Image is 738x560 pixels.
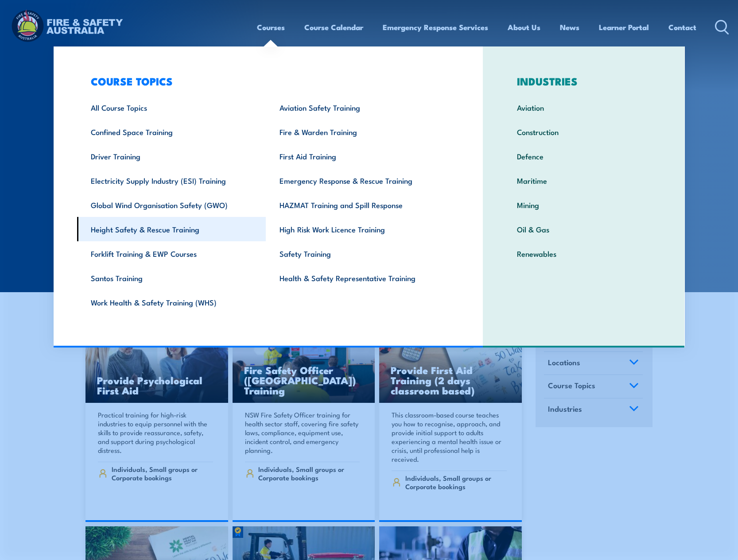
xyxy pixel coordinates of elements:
[77,120,266,144] a: Confined Space Training
[97,375,217,395] h3: Provide Psychological First Aid
[599,15,649,39] a: Learner Portal
[544,398,643,421] a: Industries
[560,15,579,39] a: News
[77,193,266,217] a: Global Wind Organisation Safety (GWO)
[668,15,696,39] a: Contact
[503,75,664,87] h3: INDUSTRIES
[503,168,664,193] a: Maritime
[379,324,522,403] img: Mental Health First Aid Training (Standard) – Classroom
[77,290,266,314] a: Work Health & Safety Training (WHS)
[266,266,455,290] a: Health & Safety Representative Training
[266,168,455,193] a: Emergency Response & Rescue Training
[245,410,360,455] p: NSW Fire Safety Officer training for health sector staff, covering fire safety laws, compliance, ...
[233,324,375,403] img: Fire Safety Advisor
[503,95,664,120] a: Aviation
[503,241,664,266] a: Renewables
[503,144,664,168] a: Defence
[85,324,228,403] img: Mental Health First Aid Training Course from Fire & Safety Australia
[258,465,360,482] span: Individuals, Small groups or Corporate bookings
[503,120,664,144] a: Construction
[257,15,285,39] a: Courses
[548,379,595,391] span: Course Topics
[266,193,455,217] a: HAZMAT Training and Spill Response
[77,266,266,290] a: Santos Training
[544,375,643,398] a: Course Topics
[304,15,363,39] a: Course Calendar
[77,144,266,168] a: Driver Training
[405,474,507,490] span: Individuals, Small groups or Corporate bookings
[548,356,580,368] span: Locations
[77,75,455,87] h3: COURSE TOPICS
[544,352,643,375] a: Locations
[266,217,455,241] a: High Risk Work Licence Training
[548,403,582,415] span: Industries
[383,15,488,39] a: Emergency Response Services
[266,241,455,266] a: Safety Training
[266,120,455,144] a: Fire & Warden Training
[233,324,375,403] a: Fire Safety Officer ([GEOGRAPHIC_DATA]) Training
[503,217,664,241] a: Oil & Gas
[379,324,522,403] a: Provide First Aid Training (2 days classroom based)
[77,217,266,241] a: Height Safety & Rescue Training
[392,410,507,463] p: This classroom-based course teaches you how to recognise, approach, and provide initial support t...
[77,95,266,120] a: All Course Topics
[85,324,228,403] a: Provide Psychological First Aid
[391,365,510,395] h3: Provide First Aid Training (2 days classroom based)
[266,144,455,168] a: First Aid Training
[98,410,213,455] p: Practical training for high-risk industries to equip personnel with the skills to provide reassur...
[266,95,455,120] a: Aviation Safety Training
[244,365,364,395] h3: Fire Safety Officer ([GEOGRAPHIC_DATA]) Training
[508,15,540,39] a: About Us
[503,193,664,217] a: Mining
[77,241,266,266] a: Forklift Training & EWP Courses
[77,168,266,193] a: Electricity Supply Industry (ESI) Training
[112,465,213,482] span: Individuals, Small groups or Corporate bookings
